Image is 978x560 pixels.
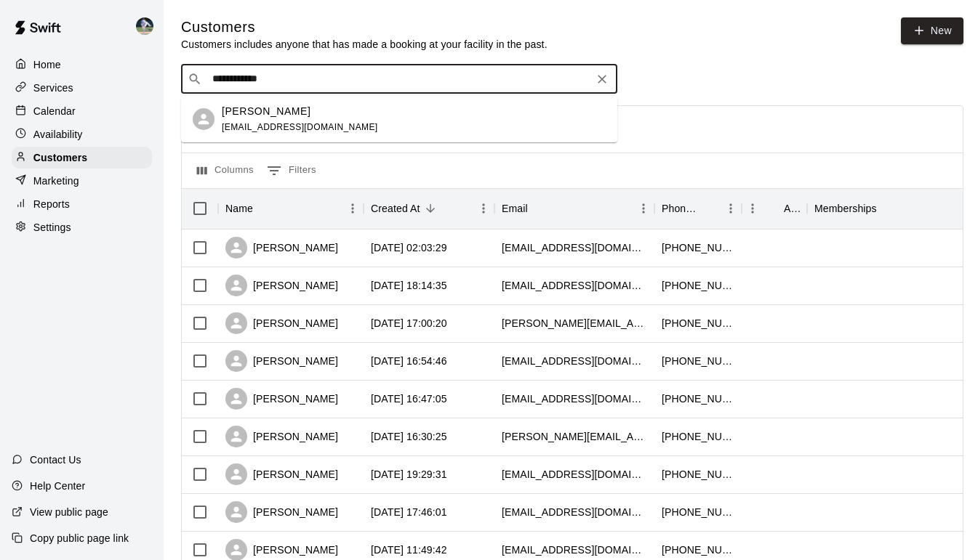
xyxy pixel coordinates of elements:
[371,391,447,406] div: 2025-09-16 16:47:05
[662,354,734,368] div: +18652160517
[502,429,647,444] div: amy.rwallen@gmail.com
[33,220,71,235] p: Settings
[633,198,654,219] button: Menu
[225,388,338,410] div: [PERSON_NAME]
[371,543,447,557] div: 2025-09-13 11:49:42
[136,17,153,35] img: Chad Bell
[720,198,742,219] button: Menu
[528,198,548,219] button: Sort
[371,505,447,519] div: 2025-09-15 17:46:01
[662,240,734,255] div: +18658500728
[12,54,152,76] a: Home
[33,104,76,118] p: Calendar
[193,159,257,182] button: Select columns
[502,543,647,557] div: bridgette12345@icloud.com
[342,198,364,219] button: Menu
[662,429,734,444] div: +18652565061
[371,354,447,368] div: 2025-09-16 16:54:46
[371,278,447,293] div: 2025-09-16 18:14:35
[30,479,85,493] p: Help Center
[181,65,617,94] div: Search customers by name or email
[33,57,61,72] p: Home
[901,17,963,44] a: New
[222,122,378,132] span: [EMAIL_ADDRESS][DOMAIN_NAME]
[225,237,338,259] div: [PERSON_NAME]
[133,12,164,41] div: Chad Bell
[12,123,152,145] a: Availability
[30,531,129,545] p: Copy public page link
[662,391,734,406] div: +19015176255
[473,198,494,219] button: Menu
[700,198,720,219] button: Sort
[592,69,612,89] button: Clear
[371,316,447,330] div: 2025-09-16 17:00:20
[502,278,647,293] div: jhutchinson27@gmail.com
[371,429,447,444] div: 2025-09-16 16:30:25
[662,278,734,293] div: +14232765056
[502,354,647,368] div: williamsbrandil@hotmail.com
[502,316,647,330] div: beth.follies@yahoo.com
[33,81,73,95] p: Services
[420,198,441,219] button: Sort
[12,193,152,215] a: Reports
[742,198,763,219] button: Menu
[33,174,79,188] p: Marketing
[225,312,338,334] div: [PERSON_NAME]
[193,108,215,130] div: Brooks Williams
[662,188,700,229] div: Phone Number
[662,543,734,557] div: +18658066847
[225,426,338,447] div: [PERSON_NAME]
[30,453,81,467] p: Contact Us
[502,505,647,519] div: sunsoakedbotanials@gmail.com
[33,150,87,165] p: Customers
[253,198,273,219] button: Sort
[654,188,742,229] div: Phone Number
[225,188,253,229] div: Name
[371,188,420,229] div: Created At
[222,104,310,119] p: [PERSON_NAME]
[225,275,338,296] div: [PERSON_NAME]
[814,188,877,229] div: Memberships
[12,77,152,99] a: Services
[877,198,897,219] button: Sort
[263,159,320,182] button: Show filters
[784,188,800,229] div: Age
[502,240,647,255] div: courtneymaibauer@gmail.com
[12,147,152,169] a: Customers
[12,100,152,122] a: Calendar
[742,188,807,229] div: Age
[181,37,548,52] p: Customers includes anyone that has made a booking at your facility in the past.
[225,463,338,485] div: [PERSON_NAME]
[502,188,528,229] div: Email
[662,467,734,482] div: +18653632100
[33,197,70,211] p: Reports
[218,188,364,229] div: Name
[181,17,548,37] h5: Customers
[33,127,83,142] p: Availability
[502,391,647,406] div: jenntoomey89@gmail.com
[30,505,108,519] p: View public page
[763,198,784,219] button: Sort
[364,188,494,229] div: Created At
[12,216,152,238] a: Settings
[225,350,338,372] div: [PERSON_NAME]
[371,240,447,255] div: 2025-09-17 02:03:29
[225,501,338,523] div: [PERSON_NAME]
[662,505,734,519] div: +18657193403
[662,316,734,330] div: +18652036848
[371,467,447,482] div: 2025-09-15 19:29:31
[502,467,647,482] div: alekac624@gmail.com
[494,188,654,229] div: Email
[12,170,152,192] a: Marketing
